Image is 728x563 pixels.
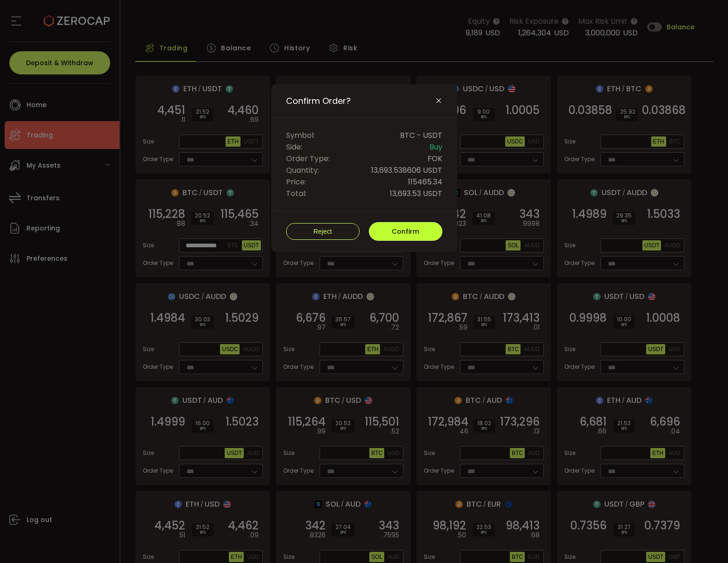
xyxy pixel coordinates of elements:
span: 13,693.53 USDT [390,188,442,199]
button: Close [435,97,442,105]
span: Confirm Order? [286,95,351,107]
button: Confirm [369,222,442,241]
span: Confirm [392,227,419,236]
span: Total: [286,188,307,199]
span: Price: [286,176,306,188]
span: 13,693.538606 USDT [371,164,442,176]
button: Reject [286,223,360,240]
span: Reject [314,228,332,235]
span: BTC - USDT [400,129,442,141]
span: Order Type: [286,153,330,164]
span: Quantity: [286,164,319,176]
span: Side: [286,141,302,153]
span: FOK [427,153,442,164]
span: Buy [429,141,442,153]
iframe: Chat Widget [617,462,728,563]
span: 115465.34 [408,176,442,188]
div: Confirm Order? [271,84,457,252]
span: Symbol: [286,129,315,141]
